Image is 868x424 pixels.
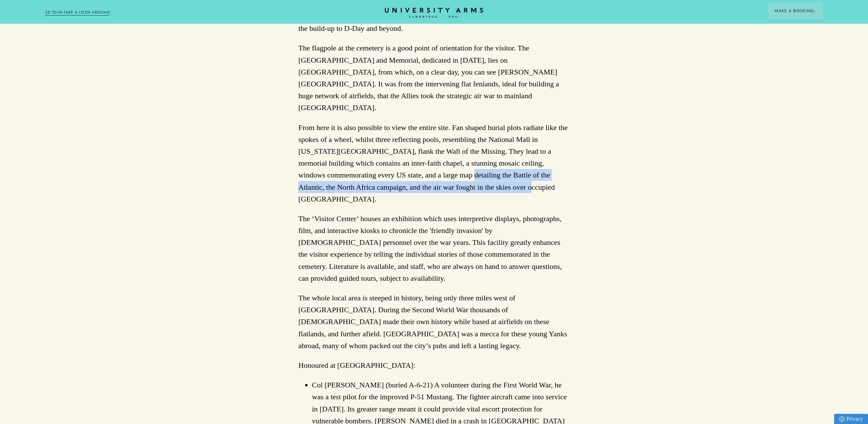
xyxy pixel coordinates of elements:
[839,416,845,422] img: Privacy
[834,414,868,424] a: Privacy
[298,292,570,352] p: The whole local area is steeped in history, being only three miles west of [GEOGRAPHIC_DATA]. Dur...
[775,8,816,14] span: Make a Booking
[385,8,483,18] a: Home
[298,42,570,113] p: The flagpole at the cemetery is a good point of orientation for the visitor. The [GEOGRAPHIC_DATA...
[298,213,570,284] p: The ‘Visitor Center’ houses an exhibition which uses interpretive displays, photographs, film, an...
[298,359,570,371] p: Honoured at [GEOGRAPHIC_DATA]:
[45,9,110,16] a: 3D TOUR:TAKE A LOOK AROUND
[768,3,823,19] button: Make a BookingArrow icon
[298,122,570,205] p: From here it is also possible to view the entire site. Fan shaped burial plots radiate like the s...
[814,10,816,12] img: Arrow icon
